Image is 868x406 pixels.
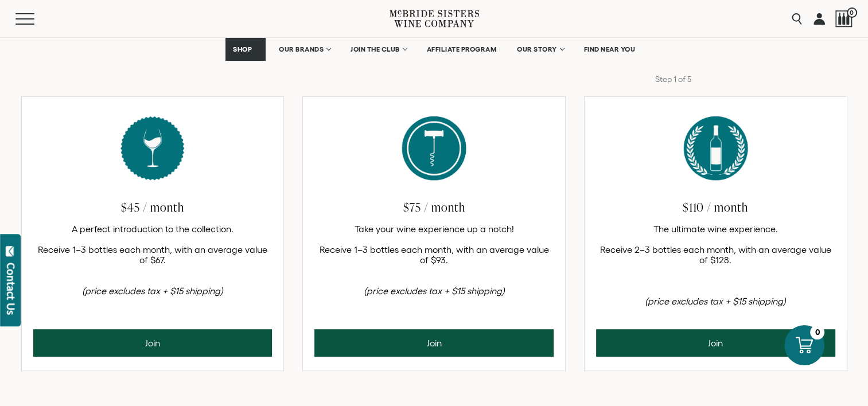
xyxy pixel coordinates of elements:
[233,45,252,53] span: SHOP
[810,325,824,339] div: 0
[517,45,557,53] span: OUR STORY
[419,38,504,61] a: AFFILIATE PROGRAM
[343,38,414,61] a: JOIN THE CLUB
[15,13,57,25] button: Mobile Menu Trigger
[509,38,571,61] a: OUR STORY
[427,45,497,53] span: AFFILIATE PROGRAM
[5,263,17,315] div: Contact Us
[271,38,337,61] a: OUR BRANDS
[847,7,857,18] span: 0
[225,38,266,61] a: SHOP
[279,45,324,53] span: OUR BRANDS
[584,45,636,53] span: FIND NEAR YOU
[351,45,400,53] span: JOIN THE CLUB
[577,38,643,61] a: FIND NEAR YOU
